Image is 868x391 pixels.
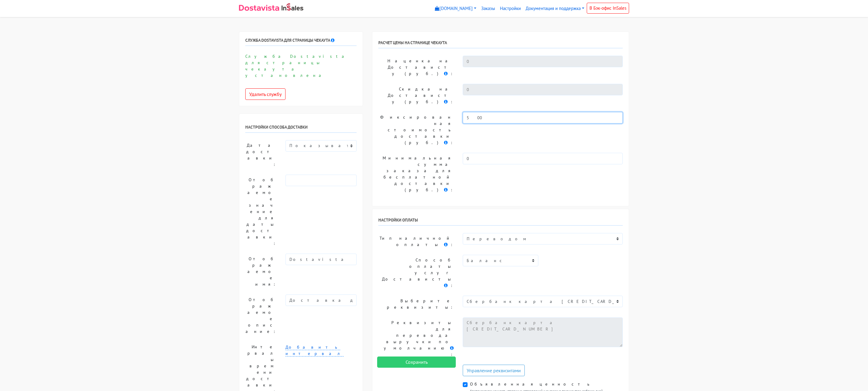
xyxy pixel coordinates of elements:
a: Добавить интервал [286,344,344,356]
label: Отображаемое имя: [241,254,281,290]
label: Тип наличной оплаты : [374,233,458,250]
h6: РАСЧЕТ ЦЕНЫ НА СТРАНИЦЕ ЧЕКАУТА [378,40,623,48]
input: Сохранить [377,356,456,368]
label: Отображаемое значение для даты доставки: [241,175,281,249]
label: Скидка на Достависту (руб.) : [374,84,458,107]
label: Способ оплаты услуг Достависты : [374,255,458,291]
label: Фиксированная стоимость доставки (руб.) : [374,112,458,148]
a: Настройки [498,3,523,15]
textarea: Сбербанк карта [CREDIT_CARD_NUMBER] [463,317,623,347]
a: Документация и поддержка [523,3,587,15]
img: Dostavista - срочная курьерская служба доставки [239,5,279,11]
h6: Служба Dostavista для страницы чекаута [245,38,357,46]
label: Отображаемое описание: [241,294,281,337]
label: Наценка на Достависту (руб.) : [374,56,458,79]
label: Дата доставки: [241,140,281,170]
label: Реквизиты для перевода выручки по умолчанию : [374,317,458,360]
p: Служба Dostavista для страницы чекаута установлена [245,53,357,79]
h6: Настройки способа доставки [245,125,357,133]
button: Удалить службу [245,88,286,100]
label: Минимальная сумма заказа для бесплатной доставки (руб.) : [374,153,458,195]
a: [DOMAIN_NAME] [432,3,479,15]
a: В Бэк-офис InSales [587,3,629,14]
label: Выберите реквизиты: [374,296,458,313]
a: Заказы [479,3,498,15]
img: InSales [282,3,303,11]
label: Объявленная ценность [470,381,592,387]
h6: Настройки оплаты [378,218,623,226]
